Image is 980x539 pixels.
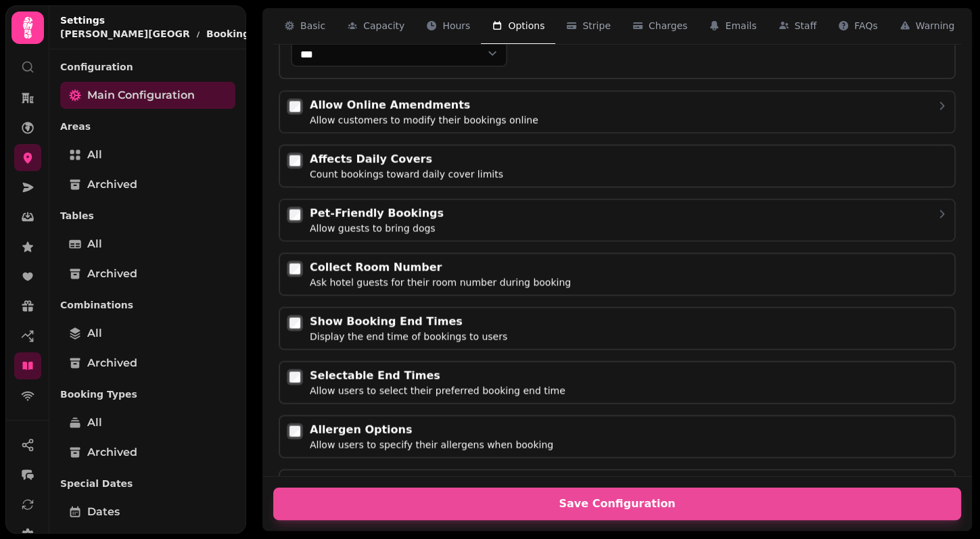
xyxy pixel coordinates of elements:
[273,488,961,520] button: Save Configuration
[60,498,235,525] a: Dates
[60,114,235,139] p: Areas
[310,329,507,343] div: Display the end time of bookings to users
[87,444,137,461] span: Archived
[481,8,555,45] button: Options
[310,383,565,397] div: Allow users to select their preferred booking end time
[87,355,137,371] span: Archived
[60,439,235,466] a: Archived
[60,471,235,496] p: Special Dates
[60,55,235,79] p: Configuration
[508,19,544,32] span: Options
[725,19,756,32] span: Emails
[310,438,553,451] div: Allow users to specify their allergens when booking
[206,27,266,41] button: Bookings
[87,147,102,163] span: All
[310,475,523,492] div: Booking Invites
[87,236,102,252] span: All
[310,221,444,235] div: Allow guests to bring dogs
[555,8,622,45] button: Stripe
[310,205,444,221] div: Pet-Friendly Bookings
[622,8,699,45] button: Charges
[87,415,102,431] span: All
[87,177,137,193] span: Archived
[310,151,503,167] div: Affects Daily Covers
[310,97,538,113] div: Allow Online Amendments
[889,8,966,45] button: Warning
[60,14,266,27] h2: Settings
[60,141,235,168] a: All
[768,8,828,45] button: Staff
[60,204,235,228] p: Tables
[827,8,888,45] button: FAQs
[87,504,120,520] span: Dates
[582,19,611,32] span: Stripe
[289,498,945,509] span: Save Configuration
[60,82,235,109] a: Main Configuration
[87,87,195,103] span: Main Configuration
[310,421,553,438] div: Allergen Options
[310,367,565,383] div: Selectable End Times
[310,259,571,275] div: Collect Room Number
[60,320,235,347] a: All
[60,293,235,317] p: Combinations
[310,275,571,289] div: Ask hotel guests for their room number during booking
[795,19,817,32] span: Staff
[60,409,235,436] a: All
[649,19,688,32] span: Charges
[60,231,235,258] a: All
[310,313,507,329] div: Show Booking End Times
[60,171,235,198] a: Archived
[60,27,266,41] nav: breadcrumb
[87,266,137,282] span: Archived
[87,325,102,342] span: All
[310,113,538,126] div: Allow customers to modify their bookings online
[854,19,877,32] span: FAQs
[916,19,955,32] span: Warning
[60,27,190,41] p: [PERSON_NAME][GEOGRAPHIC_DATA]
[60,382,235,406] p: Booking Types
[300,19,325,32] span: Basic
[336,8,415,45] button: Capacity
[60,260,235,287] a: Archived
[415,8,481,45] button: Hours
[442,19,470,32] span: Hours
[310,167,503,181] div: Count bookings toward daily cover limits
[273,8,336,45] button: Basic
[363,19,404,32] span: Capacity
[698,8,767,45] button: Emails
[60,350,235,377] a: Archived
